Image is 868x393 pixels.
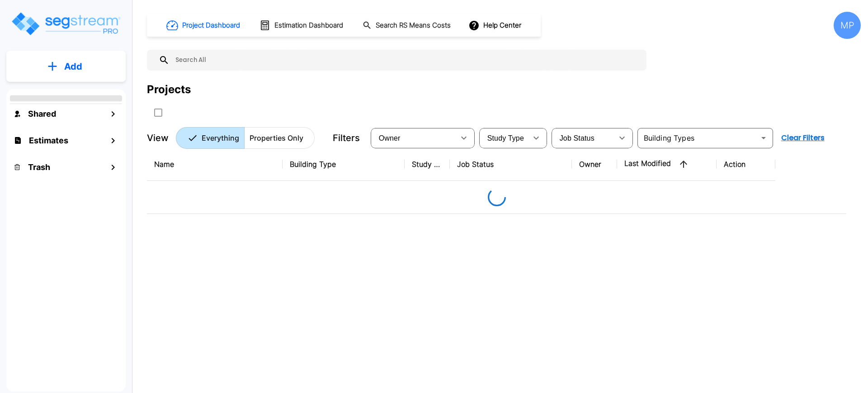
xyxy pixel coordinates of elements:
button: Estimation Dashboard [256,16,348,35]
div: Platform [176,127,315,149]
h1: Trash [28,161,50,173]
div: Projects [147,81,191,98]
h1: Shared [28,108,56,120]
p: Filters [333,131,360,145]
h1: Estimation Dashboard [274,20,343,31]
span: Job Status [560,134,594,142]
input: Building Types [640,132,755,144]
th: Job Status [450,148,572,181]
div: MP [834,12,861,39]
p: Add [64,60,82,73]
button: Everything [176,127,245,149]
button: Add [6,53,126,80]
div: Select [481,125,527,151]
th: Action [717,148,775,181]
p: Properties Only [250,133,303,143]
div: Select [553,125,613,151]
button: SelectAll [149,104,167,122]
button: Clear Filters [778,129,828,147]
input: Search All [170,50,642,71]
th: Name [147,148,283,181]
th: Owner [572,148,617,181]
h1: Estimates [29,134,68,147]
span: Owner [379,134,401,142]
h1: Project Dashboard [182,20,240,31]
button: Help Center [467,17,525,34]
button: Search RS Means Costs [359,17,456,34]
img: Logo [10,11,121,37]
th: Last Modified [617,148,717,181]
th: Study Type [405,148,450,181]
span: Study Type [487,134,524,142]
th: Building Type [283,148,405,181]
button: Properties Only [244,127,315,149]
p: Everything [202,133,239,143]
button: Project Dashboard [163,15,245,35]
p: View [147,131,169,145]
h1: Search RS Means Costs [376,20,451,31]
button: Open [757,132,770,144]
div: Select [373,125,455,151]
